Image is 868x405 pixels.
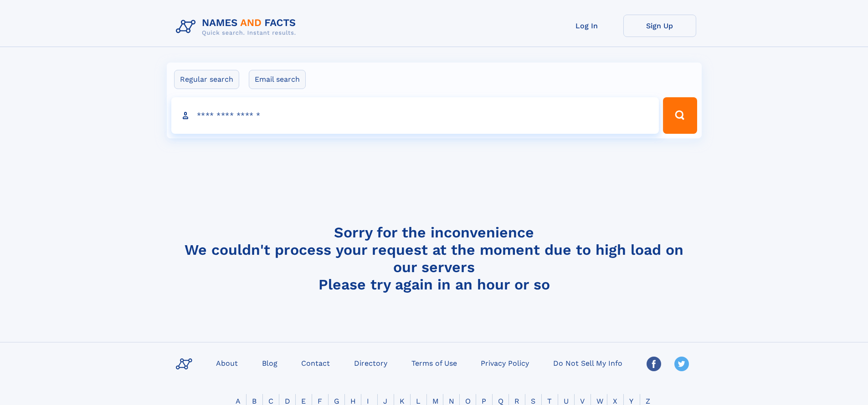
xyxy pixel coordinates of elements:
a: Blog [258,356,281,369]
a: Contact [298,356,334,369]
a: About [212,356,241,369]
a: Sign Up [623,15,696,37]
button: Search Button [663,97,697,134]
img: Facebook [647,357,661,371]
label: Email search [249,70,306,89]
a: Directory [350,356,391,369]
input: search input [171,97,659,134]
a: Do Not Sell My Info [550,356,626,369]
a: Privacy Policy [477,356,533,369]
img: Twitter [674,357,689,371]
img: Logo Names and Facts [172,15,303,39]
a: Log In [550,15,623,37]
h4: Sorry for the inconvenience We couldn't process your request at the moment due to high load on ou... [172,224,696,293]
a: Terms of Use [408,356,461,369]
label: Regular search [174,70,239,89]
